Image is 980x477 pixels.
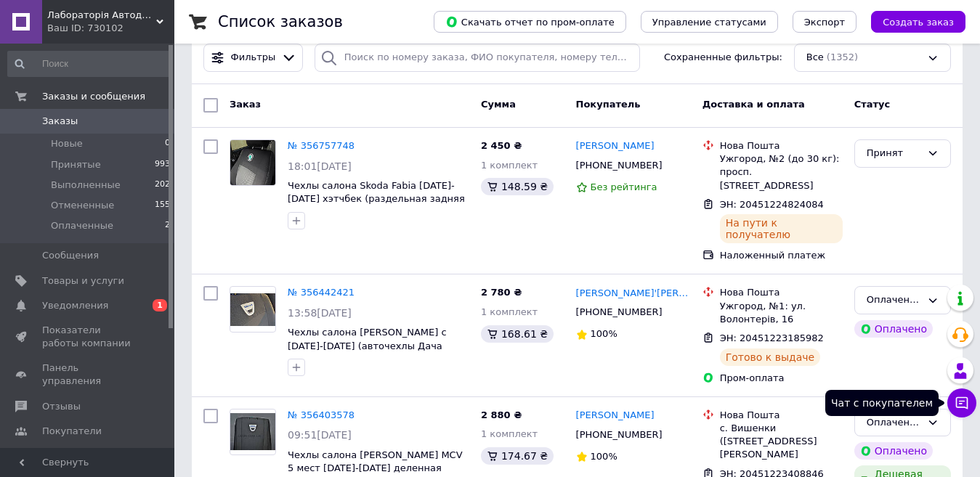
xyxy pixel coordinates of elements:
span: 1 комплект [481,428,538,439]
a: № 356403578 [288,409,355,420]
span: ЭН: 20451224824084 [720,199,824,210]
span: Сумма [481,99,516,110]
span: Показатели работы компании [42,324,134,350]
span: 13:58[DATE] [288,307,352,319]
span: 2 880 ₴ [481,409,522,420]
span: 100% [591,328,617,339]
img: Фото товару [230,293,275,327]
span: Статус [854,99,891,110]
span: Новые [51,137,83,150]
a: [PERSON_NAME] [576,409,655,423]
button: Управление статусами [641,11,778,33]
span: Покупатель [576,99,641,110]
span: Заказы [42,115,78,128]
a: Фото товару [230,409,276,455]
span: Товары и услуги [42,274,124,288]
div: Нова Пошта [720,286,843,299]
span: Сохраненные фильтры: [664,51,782,65]
div: Ваш ID: 730102 [47,22,174,35]
span: Лабораторія Автодекору [47,9,156,22]
span: 2 780 ₴ [481,287,522,298]
span: 2 [165,219,170,232]
div: 174.67 ₴ [481,447,554,465]
div: [PHONE_NUMBER] [573,425,665,444]
span: 18:01[DATE] [288,160,352,172]
span: 0 [165,137,170,150]
span: ЭН: 20451223185982 [720,333,824,343]
button: Скачать отчет по пром-оплате [434,11,626,33]
span: 993 [155,158,170,171]
a: Создать заказ [857,16,965,27]
div: с. Вишенки ([STREET_ADDRESS][PERSON_NAME] [720,422,843,462]
a: Чехлы салона Skoda Fabia [DATE]-[DATE] хэтчбек (раздельная задняя спинка) авточехлы Шкода Фабия [288,180,465,218]
span: Сообщения [42,249,99,262]
a: [PERSON_NAME] [576,139,655,153]
img: Фото товару [230,140,275,185]
div: Ужгород, №1: ул. Волонтерів, 16 [720,300,843,326]
span: Принятые [51,158,101,171]
span: Отзывы [42,400,81,413]
div: Оплаченный [867,415,921,431]
span: Уведомления [42,299,108,312]
span: Покупатели [42,425,102,438]
span: Отмененные [51,199,114,212]
div: 168.61 ₴ [481,325,554,343]
input: Поиск [7,51,171,77]
span: Управление статусами [652,17,766,28]
button: Экспорт [793,11,857,33]
div: Ужгород, №2 (до 30 кг): просп. [STREET_ADDRESS] [720,152,843,192]
span: 100% [591,451,617,462]
div: [PHONE_NUMBER] [573,303,665,322]
div: Оплаченный [867,293,921,308]
span: 202 [155,179,170,192]
span: Доставка и оплата [702,99,805,110]
button: Создать заказ [871,11,965,33]
a: Фото товару [230,139,276,186]
a: Чехлы салона [PERSON_NAME] с [DATE]-[DATE] (авточехлы Дача Сандеро) [288,327,447,364]
div: [PHONE_NUMBER] [573,156,665,175]
div: Чат с покупателем [825,390,939,416]
a: Фото товару [230,286,276,333]
span: Без рейтинга [591,182,657,192]
a: № 356757748 [288,140,355,151]
div: Нова Пошта [720,139,843,152]
span: (1352) [827,52,858,62]
span: 1 комплект [481,306,538,317]
span: Скачать отчет по пром-оплате [445,15,615,28]
div: Наложенный платеж [720,249,843,262]
span: 1 [153,299,167,311]
div: Оплачено [854,320,933,338]
span: 1 комплект [481,160,538,171]
a: [PERSON_NAME]'[PERSON_NAME] [576,287,691,301]
div: На пути к получателю [720,214,843,243]
span: Заказы и сообщения [42,90,145,103]
span: Все [806,51,824,65]
span: Фильтры [231,51,276,65]
button: Чат с покупателем [947,388,976,417]
span: Оплаченные [51,219,113,232]
div: Принят [867,146,921,161]
img: Фото товару [230,413,275,450]
div: 148.59 ₴ [481,178,554,195]
span: Экспорт [804,17,845,28]
span: 09:51[DATE] [288,429,352,441]
div: Оплачено [854,442,933,460]
div: Готово к выдаче [720,348,820,366]
span: Выполненные [51,179,121,192]
span: 2 450 ₴ [481,140,522,151]
span: Панель управления [42,362,134,388]
div: Пром-оплата [720,372,843,385]
span: 155 [155,199,170,212]
span: Заказ [230,99,261,110]
h1: Список заказов [218,13,343,30]
div: Нова Пошта [720,409,843,422]
span: Создать заказ [883,17,954,28]
input: Поиск по номеру заказа, ФИО покупателя, номеру телефона, Email, номеру накладной [315,44,640,72]
a: № 356442421 [288,287,355,298]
